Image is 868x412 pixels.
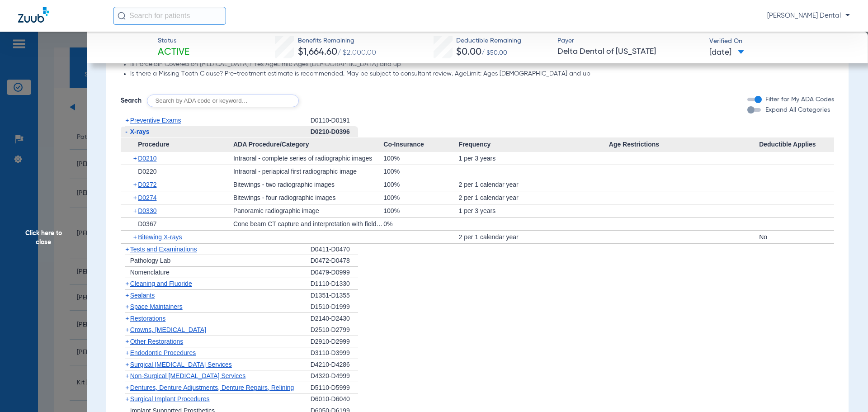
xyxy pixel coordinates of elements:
div: 100% [383,191,458,204]
span: Expand All Categories [765,107,830,113]
span: + [133,191,138,204]
span: Other Restorations [130,338,184,345]
span: D0367 [138,220,156,227]
span: + [125,338,129,345]
span: Cleaning and Fluoride [130,280,192,287]
div: 1 per 3 years [458,204,609,217]
span: D0210 [138,155,156,162]
div: D1110-D1330 [311,278,358,290]
div: 2 per 1 calendar year [458,231,609,243]
div: D2140-D2430 [311,313,358,325]
li: Is there a Missing Tooth Clause? Pre-treatment estimate is recommended. May be subject to consult... [130,70,835,78]
span: Tests and Examinations [130,246,197,253]
div: D0210-D0396 [311,126,358,138]
span: + [133,231,138,243]
span: D0274 [138,194,156,201]
span: Bitewing X-rays [138,233,182,241]
div: D4210-D4286 [311,359,358,371]
span: Verified On [709,37,854,46]
span: Nomenclature [130,269,170,276]
span: [PERSON_NAME] Dental [767,11,850,20]
span: Procedure [121,137,233,152]
div: Intraoral - periapical first radiographic image [233,165,383,178]
span: + [125,384,129,391]
div: D0411-D0470 [311,244,358,256]
span: + [133,204,138,217]
div: D1351-D1355 [311,290,358,302]
span: Non-Surgical [MEDICAL_DATA] Services [130,372,245,379]
span: + [125,292,129,299]
span: + [125,280,129,287]
div: 2 per 1 calendar year [458,178,609,191]
span: Sealants [130,292,155,299]
div: D0110-D0191 [311,115,358,126]
div: 100% [383,204,458,217]
span: [DATE] [709,47,744,58]
span: Restorations [130,315,166,322]
span: Pathology Lab [130,257,171,264]
div: Cone beam CT capture and interpretation with field of view of both jaws; with or without cranium [233,218,383,230]
span: Delta Dental of [US_STATE] [557,46,702,57]
span: Active [158,46,189,59]
div: 0% [383,218,458,230]
span: Age Restrictions [609,137,759,152]
span: Payer [557,36,702,46]
span: + [125,117,129,124]
div: 100% [383,152,458,165]
span: + [133,152,138,165]
img: Search Icon [118,12,126,20]
div: D0472-D0478 [311,255,358,267]
span: / $50.00 [481,50,507,56]
img: Zuub Logo [18,7,49,23]
li: Is Porcelain Covered on [MEDICAL_DATA]? Yes AgeLimit: Ages [DEMOGRAPHIC_DATA] and up [130,61,835,69]
span: Co-Insurance [383,137,458,152]
input: Search for patients [113,7,226,25]
div: D4320-D4999 [311,370,358,382]
span: D0220 [138,168,156,175]
span: + [125,349,129,356]
iframe: Chat Widget [823,369,868,412]
div: Intraoral - complete series of radiographic images [233,152,383,165]
div: D0479-D0999 [311,267,358,279]
span: Deductible Applies [759,137,834,152]
span: Crowns, [MEDICAL_DATA] [130,326,206,333]
span: + [133,178,138,191]
div: D5110-D5999 [311,382,358,394]
span: Surgical Implant Procedures [130,395,210,403]
span: + [125,372,129,379]
span: Status [158,36,189,46]
span: Benefits Remaining [298,36,376,46]
div: D2910-D2999 [311,336,358,348]
span: Endodontic Procedures [130,349,196,356]
div: D6010-D6040 [311,393,358,405]
div: D2510-D2799 [311,324,358,336]
label: Filter for My ADA Codes [764,95,834,104]
span: - [125,128,127,135]
div: Bitewings - two radiographic images [233,178,383,191]
span: + [125,361,129,368]
span: + [125,326,129,333]
span: D0330 [138,207,156,214]
span: $1,664.60 [298,47,337,57]
span: + [125,315,129,322]
span: ADA Procedure/Category [233,137,383,152]
span: Frequency [458,137,609,152]
span: Search [121,96,142,105]
span: Preventive Exams [130,117,181,124]
span: + [125,246,129,253]
span: Dentures, Denture Adjustments, Denture Repairs, Relining [130,384,294,391]
div: Bitewings - four radiographic images [233,191,383,204]
span: / $2,000.00 [337,49,376,57]
div: D3110-D3999 [311,347,358,359]
span: D0272 [138,181,156,188]
div: 100% [383,165,458,178]
div: 2 per 1 calendar year [458,191,609,204]
span: Deductible Remaining [456,36,521,46]
div: Panoramic radiographic image [233,204,383,217]
span: + [125,303,129,310]
span: + [125,395,129,403]
span: X-rays [130,128,150,135]
div: No [759,231,834,243]
div: 1 per 3 years [458,152,609,165]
